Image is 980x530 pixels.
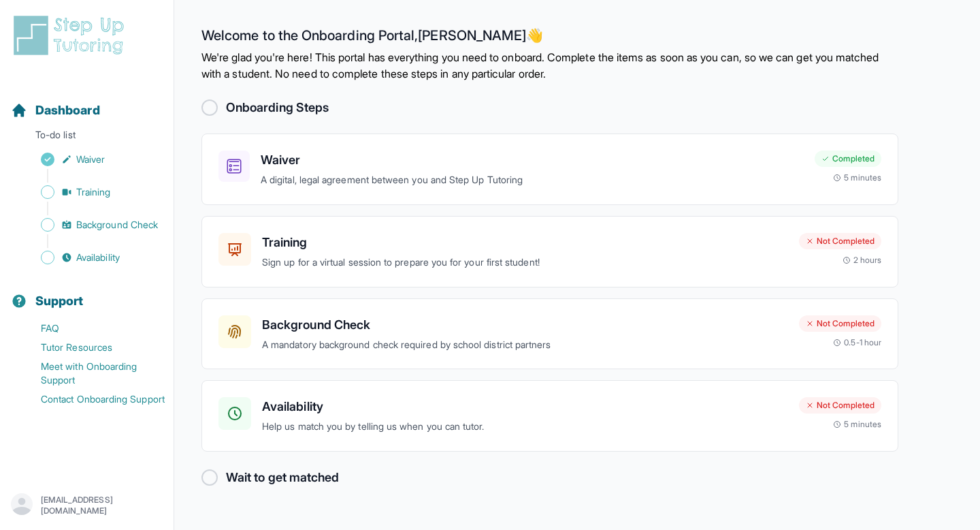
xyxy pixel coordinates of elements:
[201,27,898,49] h2: Welcome to the Onboarding Portal, [PERSON_NAME] 👋
[261,151,804,170] h3: Waiver
[201,298,898,370] a: Background CheckA mandatory background check required by school district partnersNot Completed0.5...
[76,153,105,166] span: Waiver
[833,419,881,430] div: 5 minutes
[11,101,100,120] a: Dashboard
[11,183,174,202] a: Training
[201,216,898,287] a: TrainingSign up for a virtual session to prepare you for your first student!Not Completed2 hours
[5,128,168,147] p: To-do list
[226,98,329,117] h2: Onboarding Steps
[262,233,788,252] h3: Training
[11,390,174,409] a: Contact Onboarding Support
[201,380,898,452] a: AvailabilityHelp us match you by telling us when you can tutor.Not Completed5 minutes
[815,151,881,167] div: Completed
[11,150,174,169] a: Waiver
[262,255,788,270] p: Sign up for a virtual session to prepare you for your first student!
[799,315,881,332] div: Not Completed
[11,248,174,267] a: Availability
[11,338,174,357] a: Tutor Resources
[226,468,339,487] h2: Wait to get matched
[262,315,788,334] h3: Background Check
[201,134,898,205] a: WaiverA digital, legal agreement between you and Step Up TutoringCompleted5 minutes
[262,419,788,435] p: Help us match you by telling us when you can tutor.
[11,357,174,390] a: Meet with Onboarding Support
[833,172,881,183] div: 5 minutes
[35,292,84,311] span: Support
[41,495,163,516] p: [EMAIL_ADDRESS][DOMAIN_NAME]
[262,397,788,416] h3: Availability
[799,397,881,414] div: Not Completed
[76,218,158,232] span: Background Check
[11,319,174,338] a: FAQ
[843,255,882,266] div: 2 hours
[5,270,168,316] button: Support
[262,337,788,353] p: A mandatory background check required by school district partners
[11,215,174,234] a: Background Check
[5,79,168,125] button: Dashboard
[201,49,898,82] p: We're glad you're here! This portal has everything you need to onboard. Complete the items as soo...
[35,101,100,120] span: Dashboard
[11,493,163,518] button: [EMAIL_ADDRESS][DOMAIN_NAME]
[76,251,120,264] span: Availability
[11,14,132,57] img: logo
[261,172,804,188] p: A digital, legal agreement between you and Step Up Tutoring
[799,233,881,249] div: Not Completed
[76,185,111,199] span: Training
[833,337,881,348] div: 0.5-1 hour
